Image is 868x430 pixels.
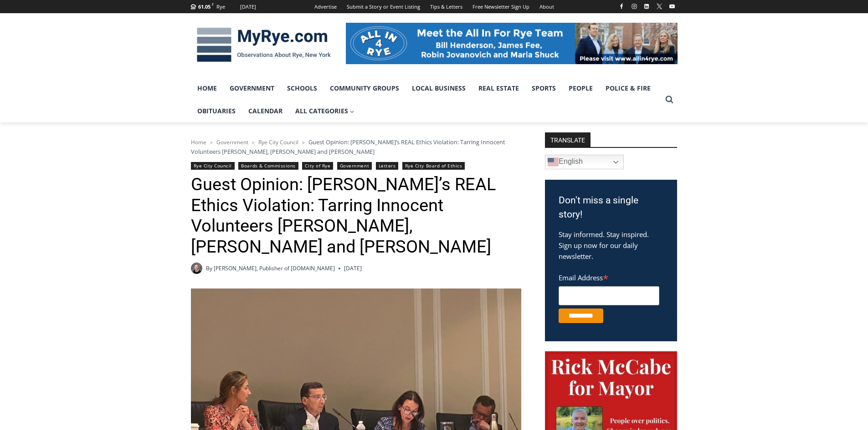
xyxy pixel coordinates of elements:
a: X [654,1,665,12]
a: Facebook [616,1,627,12]
a: Instagram [629,1,640,12]
img: All in for Rye [346,23,678,64]
strong: TRANSLATE [545,132,591,147]
a: Rye City Council [191,162,235,170]
nav: Breadcrumbs [191,137,521,156]
img: MyRye.com [191,21,337,69]
a: Government [223,77,281,100]
a: Government [337,162,372,170]
a: English [545,155,624,169]
button: View Search Form [661,91,678,108]
time: [DATE] [344,264,362,273]
p: Stay informed. Stay inspired. Sign up now for our daily newsletter. [559,229,663,262]
a: Rye City Council [258,138,298,146]
a: Local Business [406,77,472,100]
span: > [302,139,305,146]
span: > [210,139,213,146]
a: Schools [281,77,324,100]
a: Community Groups [324,77,406,100]
a: People [562,77,599,100]
nav: Primary Navigation [191,77,661,123]
div: [DATE] [240,3,256,11]
span: All Categories [295,106,354,116]
a: City of Rye [302,162,333,170]
a: Letters [376,162,399,170]
a: Government [216,138,248,146]
a: Linkedin [641,1,652,12]
a: Rye City Board of Ethics [402,162,465,170]
a: All Categories [289,100,361,122]
h3: Don't miss a single story! [559,193,663,222]
a: Obituaries [191,100,242,122]
a: Sports [525,77,562,100]
a: Police & Fire [599,77,657,100]
a: Real Estate [472,77,525,100]
span: > [252,139,255,146]
a: [PERSON_NAME], Publisher of [DOMAIN_NAME] [214,264,335,272]
a: Calendar [242,100,289,122]
div: Rye [216,3,225,11]
label: Email Address [559,268,659,285]
span: By [206,264,212,273]
span: 61.05 [198,3,211,10]
span: Guest Opinion: [PERSON_NAME]’s REAL Ethics Violation: Tarring Innocent Volunteers [PERSON_NAME], ... [191,138,505,155]
img: en [548,157,559,167]
a: Home [191,77,223,100]
a: YouTube [667,1,678,12]
a: Author image [191,263,202,274]
a: Home [191,138,206,146]
a: Boards & Commissions [238,162,298,170]
h1: Guest Opinion: [PERSON_NAME]’s REAL Ethics Violation: Tarring Innocent Volunteers [PERSON_NAME], ... [191,174,521,257]
span: F [212,2,214,7]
